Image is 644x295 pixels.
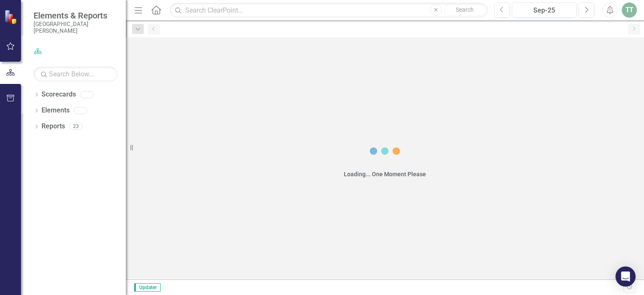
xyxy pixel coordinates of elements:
div: Sep-25 [515,5,574,16]
input: Search ClearPoint... [170,3,488,18]
a: Reports [42,122,65,131]
a: Elements [42,106,70,115]
span: Elements & Reports [34,10,117,21]
img: ClearPoint Strategy [4,10,19,24]
span: Updater [134,283,161,292]
a: Scorecards [42,90,76,99]
div: 23 [69,123,83,130]
button: Sep-25 [512,3,576,18]
button: TT [622,3,637,18]
small: [GEOGRAPHIC_DATA][PERSON_NAME] [34,21,117,34]
button: Search [444,4,486,16]
div: Loading... One Moment Please [344,170,426,178]
div: Open Intercom Messenger [615,266,636,287]
span: Search [456,6,474,13]
input: Search Below... [34,67,117,81]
